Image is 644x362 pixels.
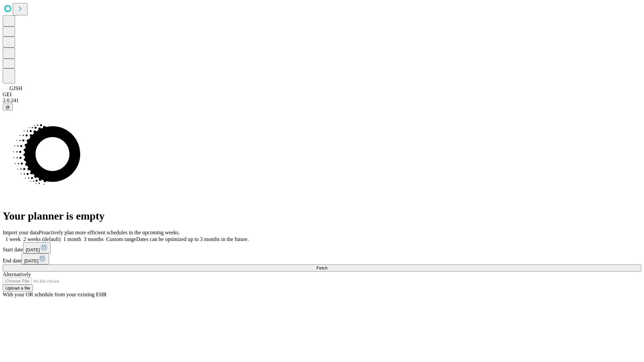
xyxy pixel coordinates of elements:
span: Custom range [106,236,136,242]
div: End date [3,253,641,264]
span: [DATE] [24,258,38,263]
span: [DATE] [26,247,40,252]
button: @ [3,104,13,111]
span: Dates can be optimized up to 3 months in the future. [136,236,249,242]
span: 3 months [84,236,104,242]
button: [DATE] [23,242,51,253]
span: GJSH [9,85,22,91]
h1: Your planner is empty [3,210,641,222]
span: 1 month [63,236,81,242]
span: Proactively plan more efficient schedules in the upcoming weeks. [39,230,180,235]
span: Import your data [3,230,39,235]
div: GEI [3,92,641,98]
button: Fetch [3,264,641,271]
div: 2.0.241 [3,98,641,104]
span: @ [5,105,10,110]
div: Start date [3,242,641,253]
span: 2 weeks (default) [23,236,61,242]
span: Alternatively [3,271,31,277]
button: Upload a file [3,285,33,292]
span: Fetch [316,265,327,270]
span: 1 week [5,236,21,242]
span: With your OR schedule from your existing EHR [3,292,107,297]
button: [DATE] [21,253,49,264]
